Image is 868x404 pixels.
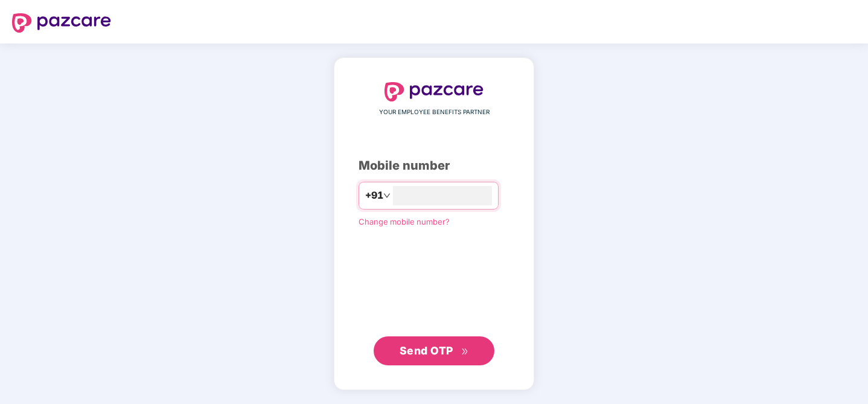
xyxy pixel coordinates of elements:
[359,156,509,175] div: Mobile number
[383,192,391,199] span: down
[379,107,490,117] span: YOUR EMPLOYEE BENEFITS PARTNER
[461,348,469,356] span: double-right
[385,82,483,101] img: logo
[374,336,494,365] button: Send OTPdouble-right
[359,217,450,226] a: Change mobile number?
[365,188,383,203] span: +91
[12,13,111,33] img: logo
[400,344,453,357] span: Send OTP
